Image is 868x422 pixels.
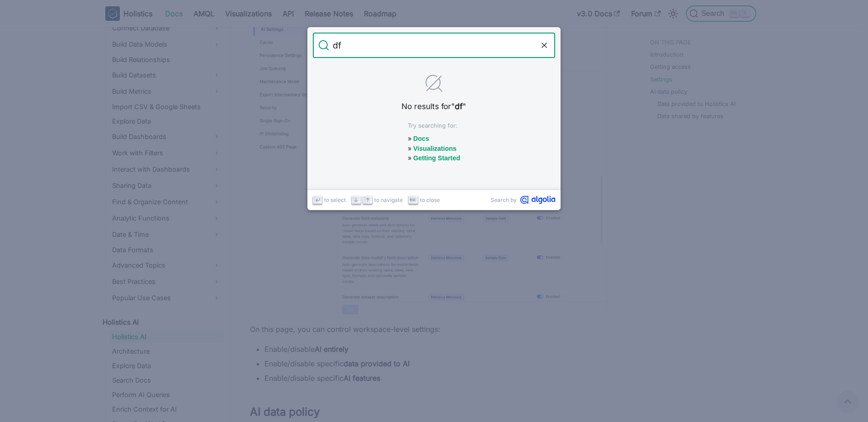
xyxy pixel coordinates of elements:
svg: Arrow down [353,197,359,203]
strong: df [455,101,462,111]
span: to close [420,196,440,204]
svg: Escape key [410,197,416,203]
svg: Algolia [520,196,555,204]
button: Clear the query [539,40,550,51]
span: to navigate [374,196,403,204]
span: Search by [491,196,517,204]
p: Try searching for : [408,121,460,130]
a: Search byAlgolia [491,196,555,204]
span: to select [324,196,346,204]
button: Getting Started [413,154,460,162]
input: Search docs [329,33,539,58]
button: Visualizations [413,145,457,152]
svg: Arrow up [364,197,371,203]
svg: Enter key [314,197,321,203]
p: No results for " " [337,101,531,112]
button: Docs [413,135,429,142]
